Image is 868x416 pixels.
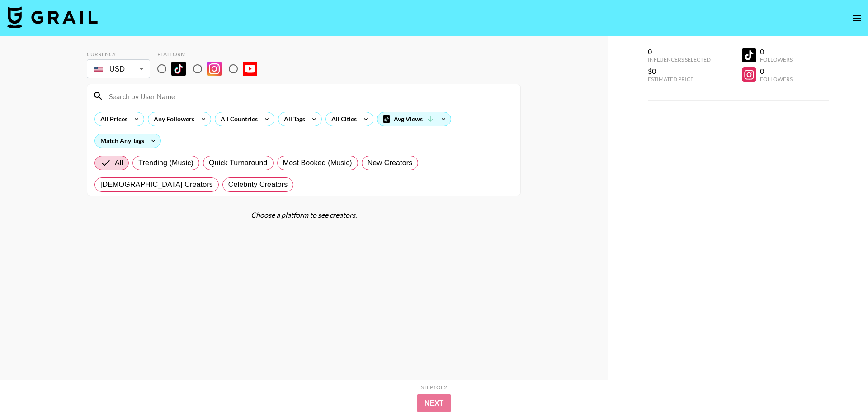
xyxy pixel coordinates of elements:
div: All Cities [326,112,359,126]
div: Match Any Tags [95,134,160,148]
span: Celebrity Creators [228,179,288,190]
iframe: Drift Widget Chat Controller [823,371,857,405]
div: $0 [648,67,711,76]
input: Search by User Name [104,89,515,103]
div: Followers [760,56,793,63]
span: [DEMOGRAPHIC_DATA] Creators [100,179,213,190]
div: All Countries [215,112,259,126]
div: Avg Views [377,112,451,126]
div: USD [89,61,148,77]
div: 0 [760,67,793,76]
span: Most Booked (Music) [283,158,352,168]
div: All Prices [95,112,129,126]
div: Followers [760,76,793,82]
img: Instagram [207,62,222,76]
span: Trending (Music) [138,158,193,168]
div: All Tags [278,112,307,126]
div: Any Followers [148,112,196,126]
img: TikTok [171,62,186,76]
img: Grail Talent [7,6,98,28]
div: Influencers Selected [648,56,711,63]
span: All [115,158,123,168]
div: 0 [760,47,793,56]
span: Quick Turnaround [209,158,268,168]
div: Currency [87,51,150,57]
div: 0 [648,47,711,56]
button: open drawer [848,9,866,27]
button: Next [417,394,451,412]
div: Estimated Price [648,76,711,82]
div: Choose a platform to see creators. [87,210,521,220]
span: New Creators [368,158,413,168]
div: Platform [157,51,264,57]
div: Step 1 of 2 [421,384,447,391]
img: YouTube [243,62,257,76]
